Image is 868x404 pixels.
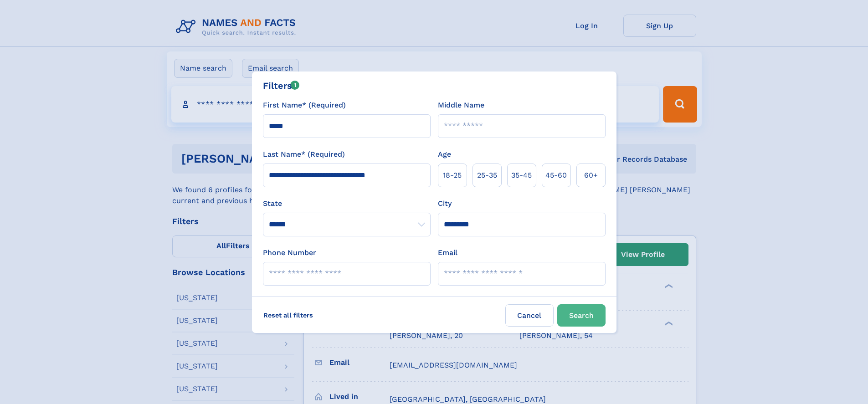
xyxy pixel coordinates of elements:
[511,170,532,181] span: 35‑45
[545,170,567,181] span: 45‑60
[263,149,345,160] label: Last Name* (Required)
[438,100,484,111] label: Middle Name
[477,170,497,181] span: 25‑35
[584,170,598,181] span: 60+
[263,247,316,258] label: Phone Number
[438,198,452,209] label: City
[438,247,457,258] label: Email
[263,198,431,209] label: State
[557,304,606,327] button: Search
[438,149,451,160] label: Age
[257,304,319,326] label: Reset all filters
[505,304,554,327] label: Cancel
[443,170,462,181] span: 18‑25
[263,100,346,111] label: First Name* (Required)
[263,79,300,92] div: Filters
